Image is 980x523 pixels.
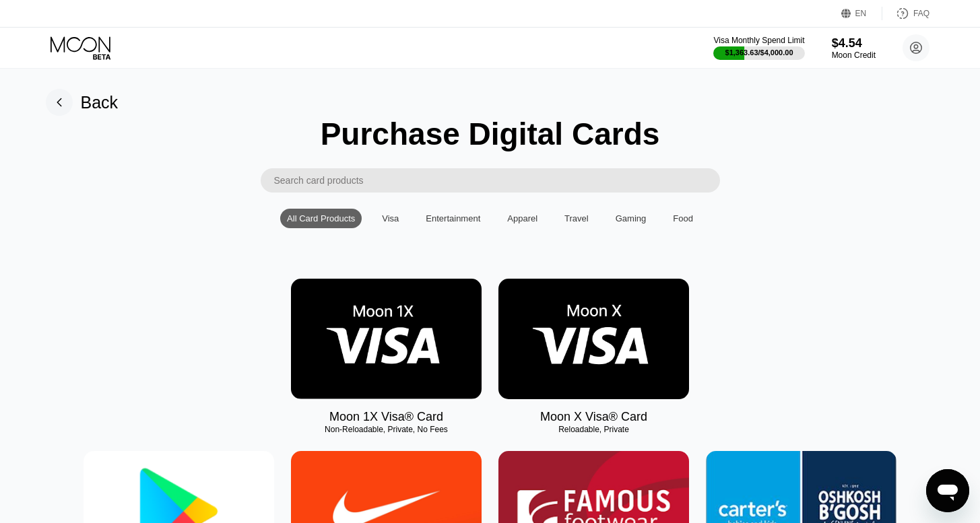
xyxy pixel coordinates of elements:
[419,209,487,228] div: Entertainment
[540,410,647,424] div: Moon X Visa® Card
[280,209,362,228] div: All Card Products
[329,410,443,424] div: Moon 1X Visa® Card
[616,213,647,223] div: Gaming
[926,469,969,512] iframe: Button to launch messaging window
[609,209,653,228] div: Gaming
[274,168,720,193] input: Search card products
[46,89,119,116] div: Back
[832,36,876,50] div: $4.54
[673,213,693,223] div: Food
[564,213,589,223] div: Travel
[832,50,876,60] div: Moon Credit
[725,48,793,57] div: $1,363.63 / $4,000.00
[855,9,867,18] div: EN
[832,36,876,60] div: $4.54Moon Credit
[291,425,482,434] div: Non-Reloadable, Private, No Fees
[713,36,804,45] div: Visa Monthly Spend Limit
[426,213,480,223] div: Entertainment
[500,209,544,228] div: Apparel
[375,209,405,228] div: Visa
[498,425,689,434] div: Reloadable, Private
[382,213,399,223] div: Visa
[81,93,119,112] div: Back
[913,9,929,18] div: FAQ
[841,7,882,20] div: EN
[713,36,804,60] div: Visa Monthly Spend Limit$1,363.63/$4,000.00
[666,209,700,228] div: Food
[882,7,929,20] div: FAQ
[287,213,355,223] div: All Card Products
[321,116,660,152] div: Purchase Digital Cards
[507,213,537,223] div: Apparel
[558,209,595,228] div: Travel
